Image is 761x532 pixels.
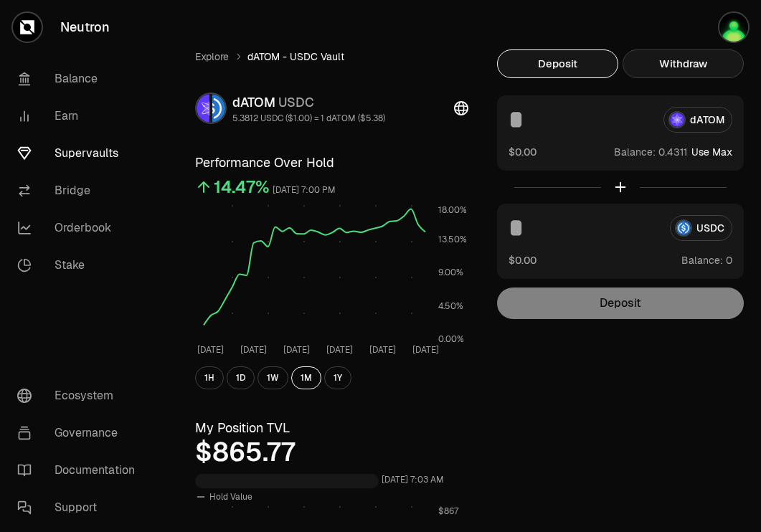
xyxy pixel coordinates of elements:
[257,366,288,389] button: 1W
[382,472,444,488] div: [DATE] 7:03 AM
[283,344,310,356] tspan: [DATE]
[197,344,224,356] tspan: [DATE]
[195,153,468,173] h3: Performance Over Hold
[497,49,618,78] button: Deposit
[6,172,155,209] a: Bridge
[195,438,468,467] div: $865.77
[6,209,155,247] a: Orderbook
[195,366,224,389] button: 1H
[6,414,155,452] a: Governance
[273,182,336,199] div: [DATE] 7:00 PM
[438,333,464,345] tspan: 0.00%
[324,366,351,389] button: 1Y
[369,344,396,356] tspan: [DATE]
[681,253,723,267] span: Balance:
[6,135,155,172] a: Supervaults
[6,377,155,414] a: Ecosystem
[240,344,267,356] tspan: [DATE]
[227,366,255,389] button: 1D
[6,452,155,489] a: Documentation
[247,49,344,64] span: dATOM - USDC Vault
[438,204,467,216] tspan: 18.00%
[326,344,353,356] tspan: [DATE]
[6,247,155,284] a: Stake
[719,13,748,42] img: Atom Staking
[195,418,468,438] h3: My Position TVL
[438,267,463,278] tspan: 9.00%
[6,489,155,526] a: Support
[438,234,467,245] tspan: 13.50%
[232,92,385,113] div: dATOM
[623,49,744,78] button: Withdraw
[438,505,459,517] tspan: $867
[509,144,537,159] button: $0.00
[691,145,732,159] button: Use Max
[438,300,463,312] tspan: 4.50%
[291,366,321,389] button: 1M
[214,176,270,199] div: 14.47%
[509,252,537,267] button: $0.00
[614,145,656,159] span: Balance:
[197,94,209,123] img: dATOM Logo
[209,491,252,503] span: Hold Value
[212,94,225,123] img: USDC Logo
[195,49,229,64] a: Explore
[412,344,439,356] tspan: [DATE]
[6,98,155,135] a: Earn
[6,60,155,98] a: Balance
[232,113,385,124] div: 5.3812 USDC ($1.00) = 1 dATOM ($5.38)
[195,49,468,64] nav: breadcrumb
[278,94,314,110] span: USDC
